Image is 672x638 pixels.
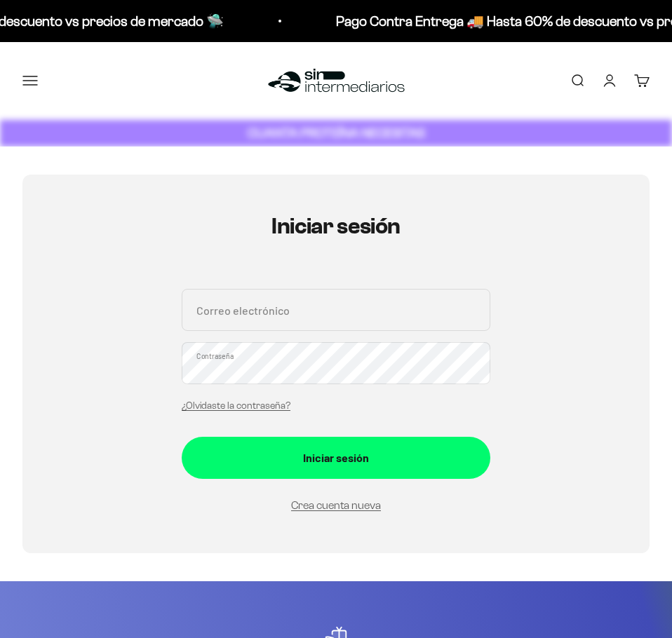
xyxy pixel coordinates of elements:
[248,125,425,140] strong: CUANTA PROTEÍNA NECESITAS
[291,499,381,511] a: Crea cuenta nueva
[182,400,290,411] a: ¿Olvidaste la contraseña?
[210,449,462,467] div: Iniciar sesión
[182,214,490,238] h1: Iniciar sesión
[182,437,490,479] button: Iniciar sesión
